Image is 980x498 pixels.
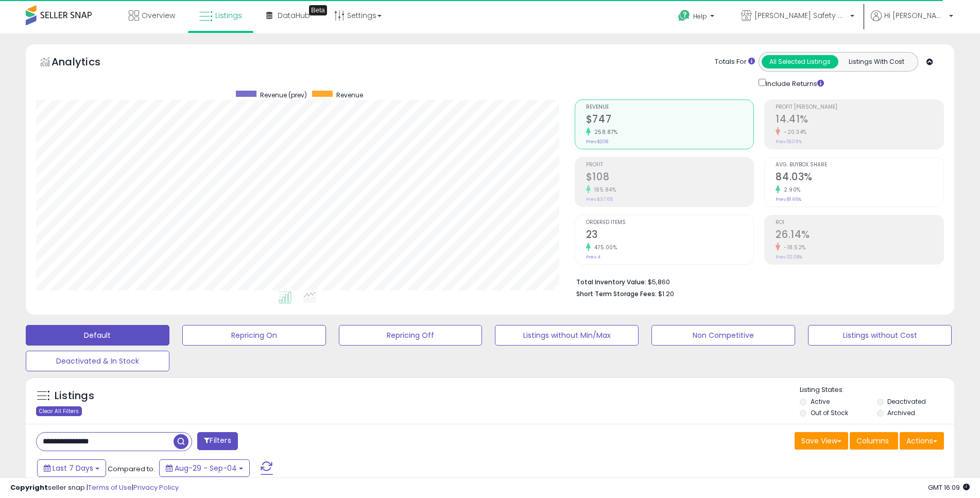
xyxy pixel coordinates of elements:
[26,325,169,346] button: Default
[776,254,802,260] small: Prev: 32.08%
[780,244,806,251] small: -18.52%
[838,55,915,68] button: Listings With Cost
[586,139,608,145] small: Prev: $208
[658,289,674,299] span: $1.20
[175,463,237,473] span: Aug-29 - Sep-04
[576,275,936,287] li: $5,860
[215,10,242,21] span: Listings
[142,10,175,21] span: Overview
[800,385,954,395] p: Listing States:
[108,464,155,474] span: Compared to:
[260,91,307,99] span: Revenue (prev)
[871,10,953,33] a: Hi [PERSON_NAME]
[776,196,801,202] small: Prev: 81.66%
[780,128,807,136] small: -20.34%
[762,55,838,68] button: All Selected Listings
[586,113,754,127] h2: $747
[591,128,618,136] small: 258.87%
[309,5,327,15] div: Tooltip anchor
[693,12,707,21] span: Help
[339,325,483,346] button: Repricing Off
[586,162,754,168] span: Profit
[586,254,600,260] small: Prev: 4
[808,325,952,346] button: Listings without Cost
[586,229,754,243] h2: 23
[811,408,848,417] label: Out of Stock
[182,325,326,346] button: Repricing On
[780,186,801,194] small: 2.90%
[776,139,802,145] small: Prev: 18.09%
[51,55,121,72] h5: Analytics
[850,432,898,450] button: Columns
[776,105,943,110] span: Profit [PERSON_NAME]
[887,397,926,406] label: Deactivated
[586,105,754,110] span: Revenue
[26,351,169,371] button: Deactivated & In Stock
[37,459,106,477] button: Last 7 Days
[586,220,754,226] span: Ordered Items
[795,432,848,450] button: Save View
[336,91,363,99] span: Revenue
[678,9,691,22] i: Get Help
[811,397,830,406] label: Active
[928,483,970,492] span: 2025-09-12 16:09 GMT
[55,389,94,403] h5: Listings
[495,325,639,346] button: Listings without Min/Max
[776,162,943,168] span: Avg. Buybox Share
[10,483,48,492] strong: Copyright
[751,77,836,89] div: Include Returns
[900,432,944,450] button: Actions
[576,289,657,298] b: Short Term Storage Fees:
[591,186,616,194] small: 185.84%
[887,408,915,417] label: Archived
[715,57,755,67] div: Totals For
[776,229,943,243] h2: 26.14%
[591,244,617,251] small: 475.00%
[856,436,889,446] span: Columns
[586,171,754,185] h2: $108
[576,278,646,286] b: Total Inventory Value:
[133,483,179,492] a: Privacy Policy
[586,196,613,202] small: Prev: $37.65
[53,463,93,473] span: Last 7 Days
[651,325,795,346] button: Non Competitive
[159,459,250,477] button: Aug-29 - Sep-04
[776,113,943,127] h2: 14.41%
[776,171,943,185] h2: 84.03%
[197,432,237,450] button: Filters
[36,406,82,416] div: Clear All Filters
[10,483,179,493] div: seller snap | |
[754,10,847,21] span: [PERSON_NAME] Safety & Supply
[884,10,946,21] span: Hi [PERSON_NAME]
[670,2,725,33] a: Help
[776,220,943,226] span: ROI
[88,483,132,492] a: Terms of Use
[278,10,310,21] span: DataHub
